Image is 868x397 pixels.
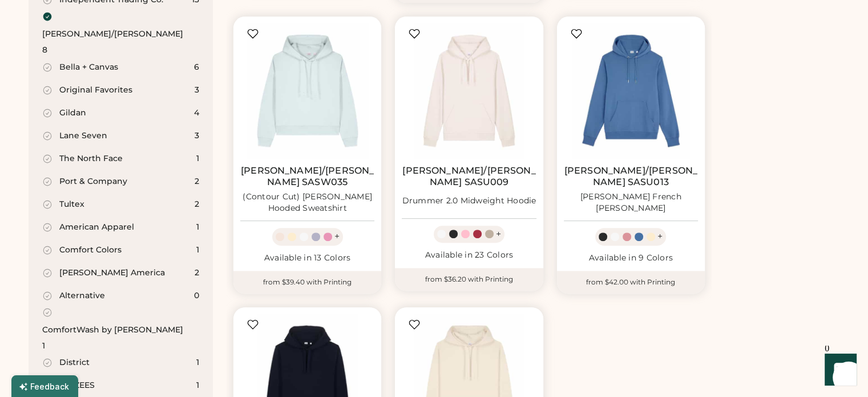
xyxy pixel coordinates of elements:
[814,346,863,395] iframe: Front Chat
[240,23,374,158] img: Stanley/Stella SASW035 (Contour Cut) Stella Nora Hooded Sweatshirt
[194,107,199,119] div: 4
[564,165,698,188] a: [PERSON_NAME]/[PERSON_NAME] SASU013
[402,23,536,158] img: Stanley/Stella SASU009 Drummer 2.0 Midweight Hoodie
[59,290,105,302] div: Alternative
[59,176,127,187] div: Port & Company
[240,165,374,188] a: [PERSON_NAME]/[PERSON_NAME] SASW035
[196,357,199,368] div: 1
[59,62,118,73] div: Bella + Canvas
[196,244,199,256] div: 1
[42,45,47,56] div: 8
[564,252,698,264] div: Available in 9 Colors
[240,252,374,264] div: Available in 13 Colors
[59,267,165,279] div: [PERSON_NAME] America
[657,230,663,243] div: +
[195,176,199,187] div: 2
[194,62,199,73] div: 6
[233,271,381,294] div: from $39.40 with Printing
[195,199,199,210] div: 2
[59,130,107,142] div: Lane Seven
[196,222,199,233] div: 1
[42,29,183,40] div: [PERSON_NAME]/[PERSON_NAME]
[59,85,132,96] div: Original Favorites
[59,199,84,210] div: Tultex
[564,23,698,158] img: Stanley/Stella SASU013 Archer French Terry Hoodie
[395,268,543,291] div: from $36.20 with Printing
[59,107,86,119] div: Gildan
[194,290,199,302] div: 0
[557,271,705,294] div: from $42.00 with Printing
[195,85,199,96] div: 3
[196,153,199,165] div: 1
[42,324,183,336] div: ComfortWash by [PERSON_NAME]
[240,191,374,214] div: (Contour Cut) [PERSON_NAME] Hooded Sweatshirt
[402,165,536,188] a: [PERSON_NAME]/[PERSON_NAME] SASU009
[59,222,134,233] div: American Apparel
[195,267,199,279] div: 2
[402,250,536,261] div: Available in 23 Colors
[196,380,199,391] div: 1
[334,230,340,243] div: +
[402,195,536,207] div: Drummer 2.0 Midweight Hoodie
[496,228,501,240] div: +
[42,340,45,352] div: 1
[59,357,90,368] div: District
[195,130,199,142] div: 3
[59,153,123,165] div: The North Face
[59,244,122,256] div: Comfort Colors
[564,191,698,214] div: [PERSON_NAME] French [PERSON_NAME]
